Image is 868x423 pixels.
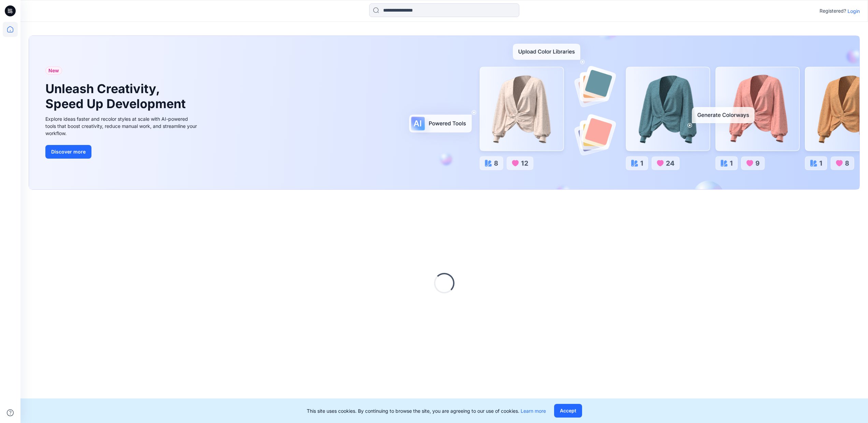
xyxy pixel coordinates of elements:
[45,115,199,137] div: Explore ideas faster and recolor styles at scale with AI-powered tools that boost creativity, red...
[307,407,546,414] p: This site uses cookies. By continuing to browse the site, you are agreeing to our use of cookies.
[521,408,546,414] a: Learn more
[45,145,91,159] button: Discover more
[820,7,846,15] p: Registered?
[45,82,189,111] h1: Unleash Creativity, Speed Up Development
[48,67,59,75] span: New
[554,404,582,418] button: Accept
[848,8,860,15] p: Login
[45,145,199,159] a: Discover more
